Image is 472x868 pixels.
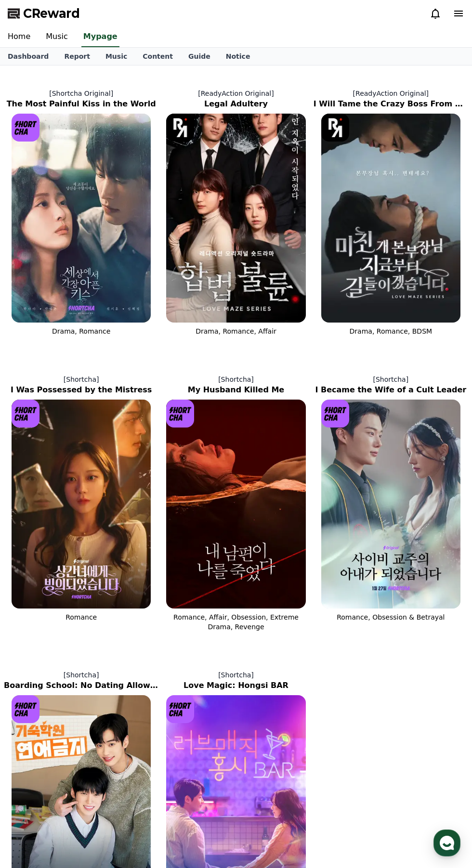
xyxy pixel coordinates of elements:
img: I Became the Wife of a Cult Leader [321,400,460,609]
p: [ReadyAction Original] [314,89,468,98]
img: [object Object] Logo [12,114,39,142]
p: [ReadyAction Original] [158,89,313,98]
a: Content [135,48,181,65]
a: [Shortcha Original] The Most Painful Kiss in the World The Most Painful Kiss in the World [object... [4,81,158,344]
img: Legal Adultery [166,114,305,323]
span: Drama, Romance, BDSM [350,327,433,335]
a: Report [56,48,98,65]
img: [object Object] Logo [166,400,194,428]
p: [Shortcha] [4,670,158,680]
a: Notice [218,48,258,65]
a: [Shortcha] My Husband Killed Me My Husband Killed Me [object Object] Logo Romance, Affair, Obsess... [158,367,313,639]
h2: Legal Adultery [158,98,313,110]
span: CReward [23,6,80,21]
img: [object Object] Logo [321,114,349,142]
a: Guide [181,48,218,65]
p: [Shortcha] [4,375,158,384]
span: Romance, Obsession & Betrayal [337,613,445,621]
span: Drama, Romance [52,327,110,335]
img: [object Object] Logo [321,400,349,428]
h2: I Will Tame the Crazy Boss From Now On [314,98,468,110]
p: [Shortcha] [314,375,468,384]
p: [Shortcha] [158,670,313,680]
a: [ReadyAction Original] I Will Tame the Crazy Boss From Now On I Will Tame the Crazy Boss From Now... [314,81,468,344]
h2: The Most Painful Kiss in the World [4,98,158,110]
a: Music [38,27,76,47]
img: The Most Painful Kiss in the World [12,114,151,323]
a: Music [98,48,135,65]
img: [object Object] Logo [166,114,194,142]
span: Messages [80,320,108,328]
a: [Shortcha] I Became the Wife of a Cult Leader I Became the Wife of a Cult Leader [object Object] ... [314,367,468,639]
span: Romance, Affair, Obsession, Extreme Drama, Revenge [173,613,299,631]
a: [Shortcha] I Was Possessed by the Mistress I Was Possessed by the Mistress [object Object] Logo R... [4,367,158,639]
a: Home [3,305,64,329]
img: [object Object] Logo [12,695,39,723]
a: Settings [124,305,185,329]
img: I Was Possessed by the Mistress [12,400,151,609]
h2: I Was Possessed by the Mistress [4,384,158,396]
span: Home [25,320,41,327]
span: Settings [143,320,166,327]
p: [Shortcha] [158,375,313,384]
img: [object Object] Logo [12,400,39,428]
a: Mypage [81,27,119,47]
p: [Shortcha Original] [4,89,158,98]
span: Romance [66,613,97,621]
a: [ReadyAction Original] Legal Adultery Legal Adultery [object Object] Logo Drama, Romance, Affair [158,81,313,344]
span: Drama, Romance, Affair [196,327,276,335]
a: Messages [64,305,124,329]
h2: Boarding School: No Dating Allowed [4,680,158,691]
img: [object Object] Logo [166,695,194,723]
a: CReward [8,6,80,21]
img: My Husband Killed Me [166,400,305,609]
h2: My Husband Killed Me [158,384,313,396]
h2: Love Magic: Hongsi BAR [158,680,313,691]
h2: I Became the Wife of a Cult Leader [314,384,468,396]
img: I Will Tame the Crazy Boss From Now On [321,114,460,323]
